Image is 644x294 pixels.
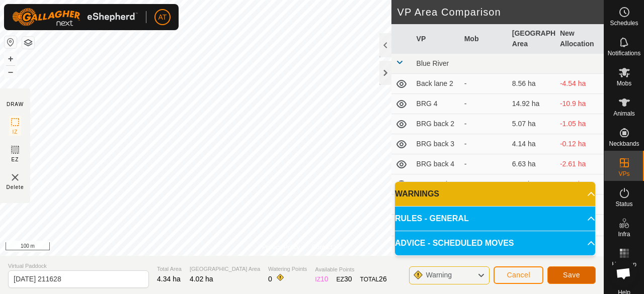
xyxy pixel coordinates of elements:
[5,66,17,78] button: –
[508,174,556,194] td: 5.65 ha
[413,174,460,194] td: BRG Back1
[320,275,329,283] span: 10
[413,114,460,134] td: BRG back 2
[556,24,604,54] th: New Allocation
[618,231,630,237] span: Infra
[395,207,595,231] p-accordion-header: RULES - GENERAL
[508,134,556,154] td: 4.14 ha
[13,128,18,136] span: IZ
[190,275,213,283] span: 4.02 ha
[508,24,556,54] th: [GEOGRAPHIC_DATA] Area
[612,261,636,267] span: Heatmap
[397,6,604,18] h2: VP Area Comparison
[494,266,543,284] button: Cancel
[507,271,530,279] span: Cancel
[426,271,452,279] span: Warning
[157,265,182,273] span: Total Area
[556,114,604,134] td: -1.05 ha
[360,274,387,284] div: TOTAL
[610,260,637,287] div: Open chat
[556,154,604,174] td: -2.61 ha
[315,274,328,284] div: IZ
[460,24,508,54] th: Mob
[464,179,504,189] div: -
[379,275,387,283] span: 26
[158,12,167,23] span: AT
[613,111,635,117] span: Animals
[464,99,504,109] div: -
[413,74,460,94] td: Back lane 2
[617,80,631,86] span: Mobs
[618,171,629,177] span: VPs
[268,265,307,273] span: Watering Points
[615,201,632,207] span: Status
[556,134,604,154] td: -0.12 ha
[7,101,24,108] div: DRAW
[508,114,556,134] td: 5.07 ha
[12,156,19,163] span: EZ
[556,74,604,94] td: -4.54 ha
[508,74,556,94] td: 8.56 ha
[464,78,504,89] div: -
[395,188,439,200] span: WARNINGS
[547,266,596,284] button: Save
[556,94,604,114] td: -10.9 ha
[464,139,504,149] div: -
[395,237,514,249] span: ADVICE - SCHEDULED MOVES
[395,231,595,255] p-accordion-header: ADVICE - SCHEDULED MOVES
[337,274,352,284] div: EZ
[395,213,469,225] span: RULES - GENERAL
[417,59,449,67] span: Blue River
[268,275,272,283] span: 0
[157,275,181,283] span: 4.34 ha
[8,262,149,270] span: Virtual Paddock
[5,36,17,48] button: Reset Map
[609,141,639,147] span: Neckbands
[413,134,460,154] td: BRG back 3
[508,154,556,174] td: 6.63 ha
[12,8,138,26] img: Gallagher Logo
[608,50,640,56] span: Notifications
[464,119,504,129] div: -
[344,275,352,283] span: 30
[413,154,460,174] td: BRG back 4
[312,243,342,252] a: Contact Us
[190,265,260,273] span: [GEOGRAPHIC_DATA] Area
[508,94,556,114] td: 14.92 ha
[262,243,300,252] a: Privacy Policy
[413,94,460,114] td: BRG 4
[5,53,17,65] button: +
[9,171,21,183] img: VP
[315,265,386,274] span: Available Points
[563,271,580,279] span: Save
[556,174,604,194] td: -1.63 ha
[395,182,595,206] p-accordion-header: WARNINGS
[464,159,504,169] div: -
[7,183,24,191] span: Delete
[22,37,34,49] button: Map Layers
[413,24,460,54] th: VP
[610,20,638,26] span: Schedules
